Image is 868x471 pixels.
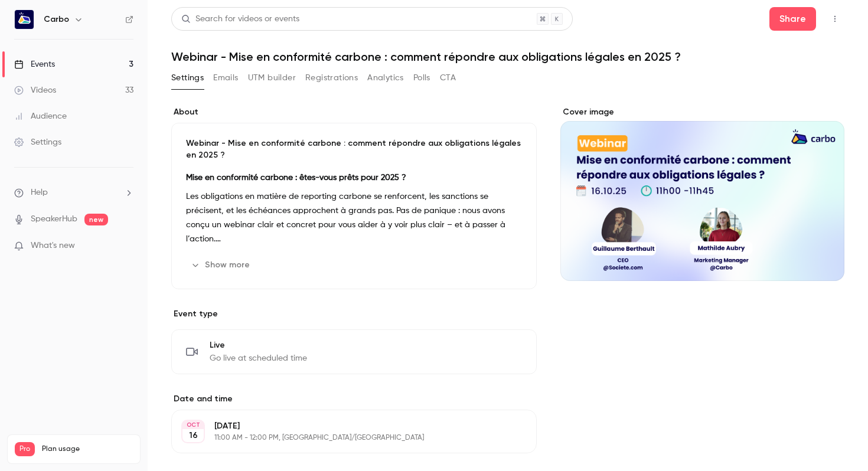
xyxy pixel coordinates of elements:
img: Carbo [15,10,34,29]
span: Live [210,339,307,351]
h1: Webinar - Mise en conformité carbone : comment répondre aux obligations légales en 2025 ? [171,50,844,64]
span: new [84,214,108,225]
button: Settings [171,68,204,87]
iframe: Noticeable Trigger [119,241,133,251]
button: Show more [186,256,257,274]
label: Date and time [171,393,537,405]
li: help-dropdown-opener [14,187,133,199]
p: 16 [189,430,198,441]
button: Polls [413,68,430,87]
span: Plan usage [42,444,133,454]
button: Registrations [305,68,358,87]
button: Analytics [367,68,404,87]
button: CTA [440,68,456,87]
button: Share [769,7,816,31]
div: Audience [14,110,67,122]
a: SpeakerHub [31,213,77,225]
p: Webinar - Mise en conformité carbone : comment répondre aux obligations légales en 2025 ? [186,138,522,161]
div: Videos [14,84,56,96]
p: Event type [171,308,537,320]
p: Les obligations en matière de reporting carbone se renforcent, les sanctions se précisent, et les... [186,189,522,246]
div: Settings [14,136,61,148]
h6: Carbo [44,14,69,25]
button: Emails [213,68,238,87]
strong: Mise en conformité carbone : êtes-vous prêts pour 2025 ? [186,174,406,182]
label: About [171,106,537,118]
p: 11:00 AM - 12:00 PM, [GEOGRAPHIC_DATA]/[GEOGRAPHIC_DATA] [214,433,474,443]
section: Cover image [560,106,844,281]
p: [DATE] [214,420,474,432]
span: Help [31,187,48,199]
button: UTM builder [248,68,296,87]
span: Pro [15,442,35,456]
label: Cover image [560,106,844,118]
span: What's new [31,240,75,252]
div: Events [14,58,55,70]
div: Search for videos or events [181,13,299,25]
span: Go live at scheduled time [210,352,307,364]
div: OCT [182,421,204,429]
